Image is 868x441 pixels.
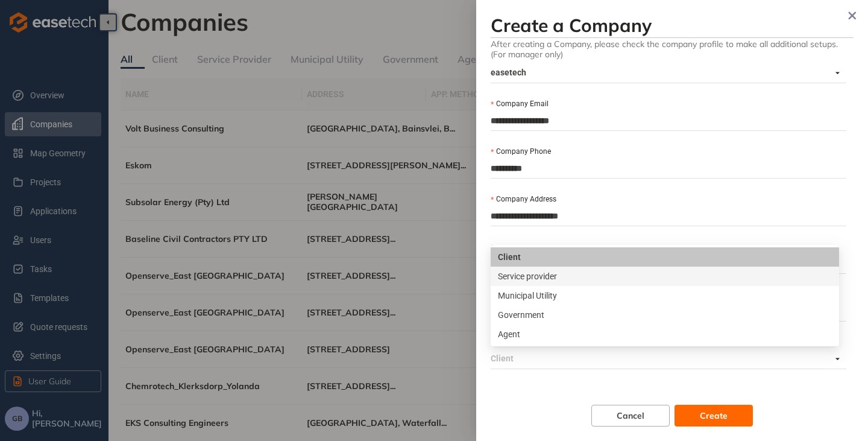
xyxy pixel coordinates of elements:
div: Agent [491,325,839,344]
label: Company Vat Number [491,243,564,254]
div: Government [498,308,832,322]
span: After creating a Company, please check the company profile to make all additional setups. (For ma... [491,38,854,60]
input: Company Email [491,112,846,130]
button: Cancel [591,405,670,427]
button: Create [675,405,753,427]
input: Company Phone [491,159,846,177]
div: Municipal Utility [498,289,832,302]
div: Government [491,305,839,325]
div: Agent [498,328,832,341]
label: Company Address [491,194,556,205]
div: Municipal Utility [491,286,839,305]
span: Client [491,349,840,369]
label: Company Email [491,98,549,110]
div: Client [491,247,839,267]
div: Client [498,250,832,264]
span: easetech [491,63,840,83]
span: Create [700,409,728,422]
div: Service provider [491,267,839,286]
input: Company Address [491,207,846,225]
div: Service provider [498,270,832,283]
h3: Create a Company [491,14,854,36]
label: Company Phone [491,146,551,157]
span: Cancel [617,409,644,422]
